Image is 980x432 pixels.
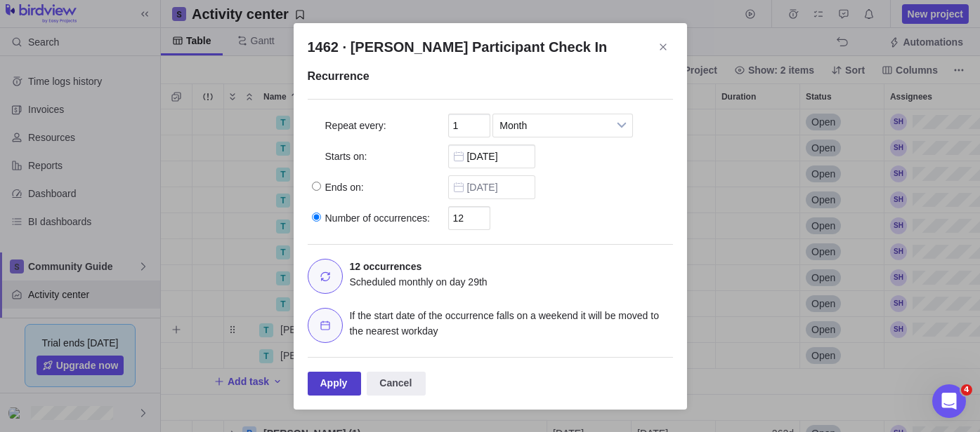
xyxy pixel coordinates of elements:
iframe: Intercom live chat [932,384,966,418]
span: 12 occurrences [350,261,422,272]
div: 1462 · Robbie Participant Check In [294,23,687,410]
h4: Recurrence [308,68,673,85]
input: A number beetween 1 and 99 [448,114,490,137]
p: If the start date of the occurrence falls on a weekend it will be moved to the nearest workday [350,308,673,339]
div: Cancel [367,372,426,396]
input: Number of occurrences: [312,212,321,222]
span: Number of occurrences: [325,211,430,225]
div: Starts on: [308,144,448,168]
input: Enter the number of occurrences (from 1 to 99) of the recurring activity [448,206,490,230]
span: Scheduled monthly on day 29th [350,276,488,288]
div: Apply [308,372,362,396]
input: Ends on: [312,182,321,191]
input: mm/dd/yyyy [448,144,535,168]
h2: 1462 · Robbie Participant Check In [308,37,673,57]
span: Close [653,37,673,57]
span: Ends on: [325,180,364,194]
span: Month [499,114,608,137]
div: Repeat every: [308,114,448,137]
input: The date up to which the occurrences will be created. The period between the start date of activi... [448,175,535,199]
span: 4 [961,384,972,396]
